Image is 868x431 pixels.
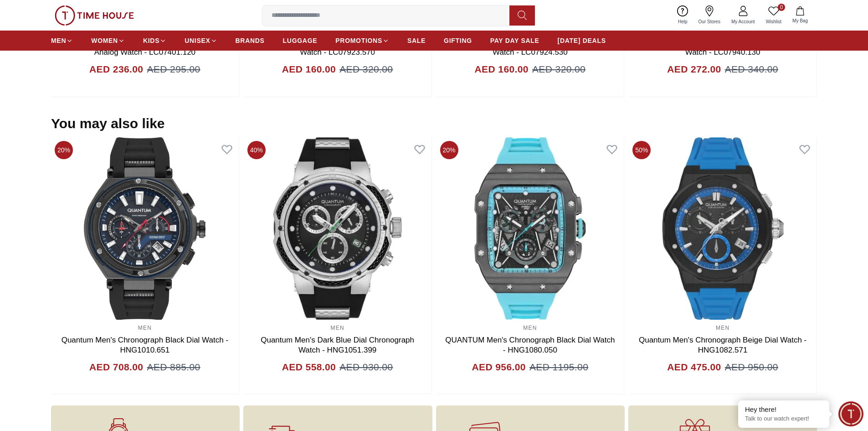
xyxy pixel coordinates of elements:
[523,325,537,331] a: MEN
[244,137,431,320] img: Quantum Men's Dark Blue Dial Chronograph Watch - HNG1051.399
[725,62,778,77] span: AED 340.00
[490,36,539,45] span: PAY DAY SALE
[147,62,200,77] span: AED 295.00
[89,360,143,374] h4: AED 708.00
[62,336,228,354] a: Quantum Men's Chronograph Black Dial Watch - HNG1010.651
[667,360,721,374] h4: AED 475.00
[789,17,812,24] span: My Bag
[787,5,813,26] button: My Bag
[147,360,200,374] span: AED 885.00
[695,18,724,25] span: Our Stores
[490,32,539,49] a: PAY DAY SALE
[632,141,651,159] span: 50%
[51,32,73,49] a: MEN
[91,36,118,45] span: WOMEN
[529,360,588,374] span: AED 1195.00
[143,32,166,49] a: KIDS
[143,36,159,45] span: KIDS
[629,137,817,320] img: Quantum Men's Chronograph Beige Dial Watch - HNG1082.571
[745,415,822,423] p: Talk to our watch expert!
[472,360,526,374] h4: AED 956.00
[185,36,210,45] span: UNISEX
[89,62,143,77] h4: AED 236.00
[138,325,152,331] a: MEN
[838,401,863,426] div: Chat Widget
[261,336,414,354] a: Quantum Men's Dark Blue Dial Chronograph Watch - HNG1051.399
[283,32,318,49] a: LUGGAGE
[91,32,125,49] a: WOMEN
[639,336,806,354] a: Quantum Men's Chronograph Beige Dial Watch - HNG1082.571
[185,32,217,49] a: UNISEX
[558,36,606,45] span: [DATE] DEALS
[444,32,472,49] a: GIFTING
[236,32,265,49] a: BRANDS
[282,360,336,374] h4: AED 558.00
[728,18,759,25] span: My Account
[51,115,165,132] h2: You may also like
[475,62,529,77] h4: AED 160.00
[532,62,586,77] span: AED 320.00
[55,5,134,26] img: ...
[51,36,66,45] span: MEN
[444,36,472,45] span: GIFTING
[407,36,426,45] span: SALE
[247,141,266,159] span: 40%
[674,18,691,25] span: Help
[725,360,778,374] span: AED 950.00
[283,36,318,45] span: LUGGAGE
[745,405,822,414] div: Hey there!
[667,62,721,77] h4: AED 272.00
[778,4,785,11] span: 0
[673,4,693,27] a: Help
[335,32,389,49] a: PROMOTIONS
[51,137,239,320] img: Quantum Men's Chronograph Black Dial Watch - HNG1010.651
[440,141,458,159] span: 20%
[330,325,344,331] a: MEN
[339,360,393,374] span: AED 930.00
[716,325,729,331] a: MEN
[236,36,265,45] span: BRANDS
[445,336,615,354] a: QUANTUM Men's Chronograph Black Dial Watch - HNG1080.050
[558,32,606,49] a: [DATE] DEALS
[335,36,382,45] span: PROMOTIONS
[762,18,785,25] span: Wishlist
[437,137,624,320] img: QUANTUM Men's Chronograph Black Dial Watch - HNG1080.050
[55,141,73,159] span: 20%
[339,62,393,77] span: AED 320.00
[282,62,336,77] h4: AED 160.00
[693,4,726,27] a: Our Stores
[760,4,787,27] a: 0Wishlist
[407,32,426,49] a: SALE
